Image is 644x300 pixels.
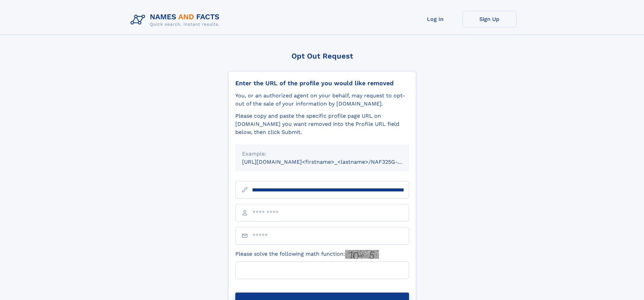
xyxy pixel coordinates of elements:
[408,11,462,27] a: Log In
[242,159,422,165] small: [URL][DOMAIN_NAME]<firstname>_<lastname>/NAF325G-xxxxxxxx
[235,92,409,108] div: You, or an authorized agent on your behalf, may request to opt-out of the sale of your informatio...
[235,250,379,259] label: Please solve the following math function:
[235,79,409,87] div: Enter the URL of the profile you would like removed
[235,112,409,136] div: Please copy and paste the specific profile page URL on [DOMAIN_NAME] you want removed into the Pr...
[128,11,225,29] img: Logo Names and Facts
[242,150,402,158] div: Example:
[462,11,517,27] a: Sign Up
[228,52,416,60] div: Opt Out Request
